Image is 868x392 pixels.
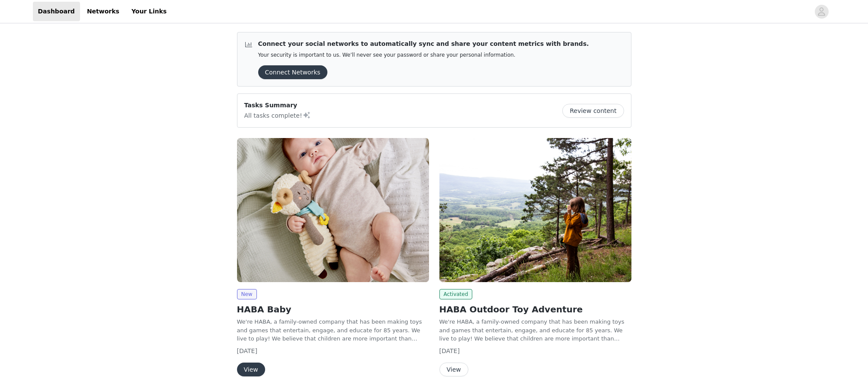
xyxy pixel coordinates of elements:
[562,104,624,118] button: Review content
[33,2,80,21] a: Dashboard
[82,2,125,21] a: Networks
[439,347,460,354] span: [DATE]
[439,366,468,373] a: View
[244,101,311,110] p: Tasks Summary
[439,363,468,376] button: View
[237,318,429,343] p: We're HABA, a family-owned company that has been making toys and games that entertain, engage, an...
[237,138,429,282] img: HABA USA
[439,318,631,343] p: We're HABA, a family-owned company that has been making toys and games that entertain, engage, an...
[244,110,311,120] p: All tasks complete!
[439,303,631,316] h2: HABA Outdoor Toy Adventure
[237,363,265,376] button: View
[126,2,172,21] a: Your Links
[237,347,257,354] span: [DATE]
[237,366,265,373] a: View
[439,138,631,282] img: HABA USA
[439,289,473,299] span: Activated
[237,289,257,299] span: New
[258,52,589,58] p: Your security is important to us. We’ll never see your password or share your personal information.
[258,65,327,79] button: Connect Networks
[817,5,826,19] div: avatar
[237,303,429,316] h2: HABA Baby
[258,39,589,48] p: Connect your social networks to automatically sync and share your content metrics with brands.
